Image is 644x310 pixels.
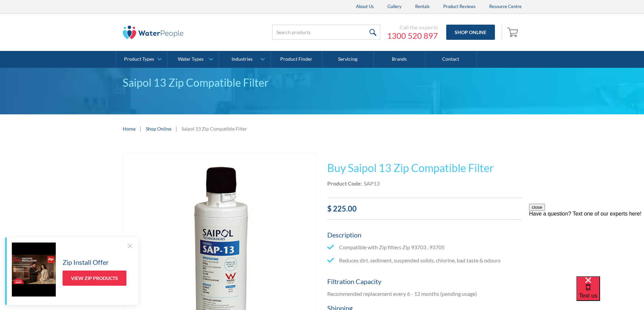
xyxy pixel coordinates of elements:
[529,204,644,285] iframe: podium webchat widget prompt
[272,25,380,40] input: Search products
[327,160,522,176] h1: Buy Saipol 13 Zip Compatible Filter
[63,257,109,267] h5: Zip Install Offer
[124,56,154,62] div: Product Types
[327,276,522,286] h5: Filtration Capacity
[123,75,522,91] div: Saipol 13 Zip Compatible Filter
[271,51,322,68] a: Product Finder
[123,26,184,39] img: The Water People
[168,51,219,68] a: Water Types
[12,243,56,297] img: Zip Install Offer
[387,31,438,41] a: 1300 520 897
[327,290,522,298] p: Recommended replacement every 6 - 12 months (pending usage)
[327,243,522,251] li: Compatible with Zip filters Zip 93703 , 93705
[63,271,126,286] a: View Zip Products
[327,180,362,187] strong: Product Code:
[219,51,270,68] a: Industries
[327,230,522,240] h5: Description
[374,51,425,68] a: Brands
[327,256,522,264] li: Reduces dirt, sediment, suspended solids, chlorine, bad taste & odours
[175,124,178,133] div: |
[322,51,374,68] a: Servicing
[364,179,380,188] div: SAP13
[182,125,247,132] div: Saipol 13 Zip Compatible Filter
[178,56,204,62] div: Water Types
[146,125,171,132] a: Shop Online
[505,24,522,40] a: Open empty cart
[446,25,495,40] a: Shop Online
[576,276,644,310] iframe: podium webchat widget bubble
[387,24,438,31] div: Call the experts
[327,203,522,214] div: $ 225.00
[425,51,477,68] a: Contact
[139,124,142,133] div: |
[116,51,167,68] a: Product Types
[507,27,520,37] img: shopping cart
[232,56,253,62] div: Industries
[123,125,136,132] a: Home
